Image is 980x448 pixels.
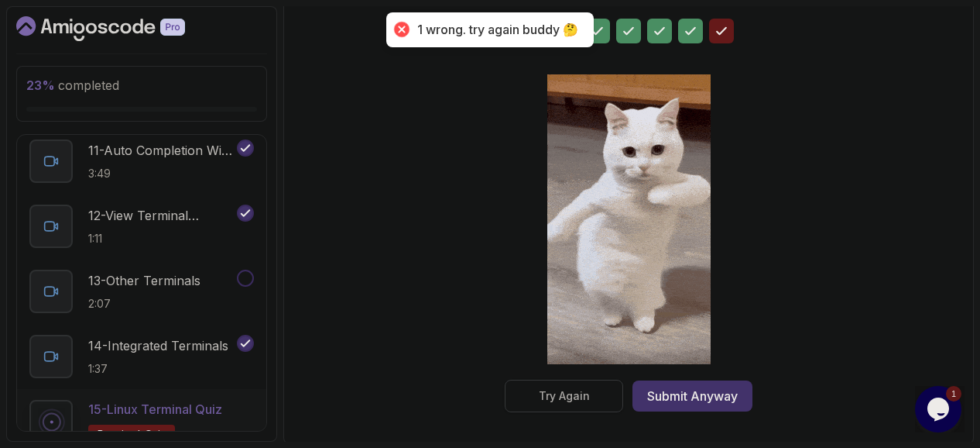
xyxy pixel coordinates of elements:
[26,78,119,93] span: completed
[29,335,254,378] button: 14-Integrated Terminals1:37
[88,231,234,246] p: 1:11
[88,141,234,160] p: 11 - Auto Completion With Tab
[88,296,200,312] p: 2:07
[547,74,711,364] img: cool-cat
[647,387,738,405] div: Submit Anyway
[88,336,228,355] p: 14 - Integrated Terminals
[88,166,234,181] p: 3:49
[915,386,965,432] iframe: To enrich screen reader interactions, please activate Accessibility in Grammarly extension settings
[417,22,578,38] div: 1 wrong. try again buddy 🤔
[16,16,221,41] a: Dashboard
[539,388,590,404] div: Try Again
[29,400,254,443] button: 15-Linux Terminal QuizRequired-quiz
[145,428,166,440] span: quiz
[29,140,254,183] button: 11-Auto Completion With Tab3:49
[88,361,228,377] p: 1:37
[505,380,623,412] button: Try Again
[88,271,200,290] p: 13 - Other Terminals
[29,205,254,248] button: 12-View Terminal Keyboard Shortcuts1:11
[29,270,254,313] button: 13-Other Terminals2:07
[88,400,222,419] p: 15 - Linux Terminal Quiz
[632,381,752,412] button: Submit Anyway
[98,428,145,440] span: Required-
[26,78,55,93] span: 23 %
[88,206,234,225] p: 12 - View Terminal Keyboard Shortcuts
